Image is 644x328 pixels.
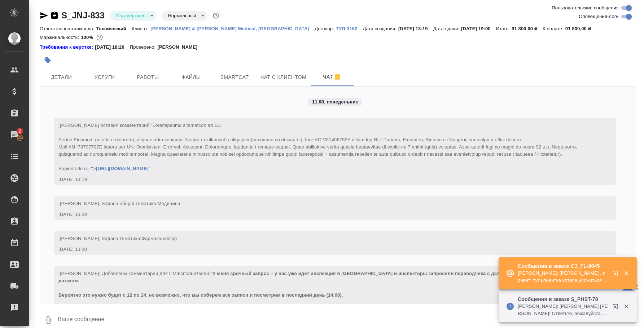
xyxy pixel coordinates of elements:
[81,35,95,40] p: 100%
[162,11,207,21] div: Подтвержден
[50,11,59,20] button: Скопировать ссылку
[95,44,130,51] p: [DATE] 18:20
[336,25,363,31] a: ТУП-3162
[336,26,363,31] p: ТУП-3162
[565,26,596,31] p: 91 800,00 ₽
[174,73,209,82] span: Файлы
[58,236,177,241] span: [[PERSON_NAME]] Задана тематика:
[512,26,543,31] p: 91 800,00 ₽
[150,26,315,31] p: [PERSON_NAME] & [PERSON_NAME] Medical, [GEOGRAPHIC_DATA]
[95,33,104,42] button: 0.00 RUB;
[114,13,148,19] button: Подтвержден
[14,128,25,135] span: 2
[608,266,626,283] button: Открыть в новой вкладке
[40,35,81,40] p: Маржинальность:
[40,52,56,68] button: Добавить тэг
[312,98,358,106] p: 11.08, понедельник
[433,26,461,31] p: Дата сдачи:
[130,44,158,51] p: Проверено:
[518,303,608,317] p: [PERSON_NAME]: [PERSON_NAME] [PERSON_NAME]! Ответьте, пожалуйста, здесь, какие меры приняты или б...
[619,270,634,276] button: Закрыть
[552,4,619,12] span: Пользовательские сообщения
[211,11,221,20] button: Доп статусы указывают на важность/срочность заказа
[166,13,198,19] button: Нормальный
[141,236,177,241] span: Фармаконадзор
[40,11,48,20] button: Скопировать ссылку для ЯМессенджера
[132,26,150,31] p: Клиент:
[58,201,180,206] span: [[PERSON_NAME]] Задана общая тематика:
[217,73,252,82] span: Smartcat
[157,44,203,51] p: [PERSON_NAME]
[518,296,608,303] p: Сообщения в заказе S_PHST-78
[608,299,626,316] button: Открыть в новой вкладке
[518,262,608,270] p: Сообщения в заказе C3_FL-8045
[461,26,496,31] p: [DATE] 19:00
[398,26,433,31] p: [DATE] 13:19
[2,126,27,144] a: 2
[58,271,582,312] span: "У меня срочный запрос – у нас уже идет инспекция в [GEOGRAPHIC_DATA] и инспекторы запросили пере...
[110,11,157,21] div: Подтвержден
[579,13,619,20] span: Оповещения-логи
[58,271,582,312] span: [[PERSON_NAME]] Добавлены комментарии для ПМ/исполнителей:
[315,26,336,31] p: Договор:
[61,10,105,20] a: S_JNJ-833
[333,73,342,81] svg: Отписаться
[315,72,350,81] span: Чат
[58,176,591,183] div: [DATE] 13:19
[40,44,95,51] div: Нажми, чтобы открыть папку с инструкцией
[40,44,95,51] a: Требования к верстке:
[150,25,315,31] a: [PERSON_NAME] & [PERSON_NAME] Medical, [GEOGRAPHIC_DATA]
[91,166,151,171] a: ">[URL][DOMAIN_NAME]"
[87,73,122,82] span: Услуги
[40,26,96,31] p: Ответственная команда:
[260,73,306,82] span: Чат с клиентом
[496,26,512,31] p: Итого:
[131,73,165,82] span: Работы
[543,26,565,31] p: К оплате:
[363,26,398,31] p: Дата создания:
[58,211,591,218] div: [DATE] 13:20
[157,201,180,206] span: Медицина
[619,303,634,310] button: Закрыть
[44,73,79,82] span: Детали
[518,270,608,284] p: [PERSON_NAME]: [PERSON_NAME] , привет! тут клиентка хотела уложиться в 30к)) есть какие-то варианты?
[58,123,579,171] span: [[PERSON_NAME] оставил комментарий:
[58,123,579,171] span: "Loremipsumd sitametcon ad ELI Seddo Eiusmodt (in utla e dolorem), aliquae adm veniamq. Nostru ex...
[58,246,591,253] div: [DATE] 13:20
[96,26,132,31] p: Технический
